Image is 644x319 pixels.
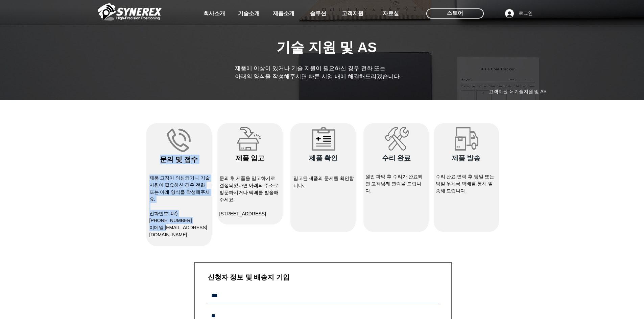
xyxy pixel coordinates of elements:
[149,225,207,237] span: ​이메일:
[293,176,354,188] span: 입고된 제품의 문제를 확인합니다.
[500,7,538,20] button: 로그인
[436,174,494,193] span: 수리 완료 연락 후 당일 또는 익일 우체국 택배를 통해 발송해 드립니다.
[426,8,484,19] div: 스토어
[98,2,162,22] img: 씨너렉스_White_simbol_대지 1.png
[383,10,399,17] span: 자료실
[452,154,481,162] span: ​제품 발송
[566,290,644,319] iframe: Wix Chat
[273,10,294,17] span: 제품소개
[309,154,338,162] span: ​제품 확인
[382,154,411,162] span: ​수리 완료
[149,211,192,223] span: 전화번호: 02)[PHONE_NUMBER]
[310,10,326,17] span: 솔루션
[197,7,231,20] a: 회사소개
[204,10,225,17] span: 회사소개
[336,7,369,20] a: 고객지원
[238,10,260,17] span: 기술소개
[342,10,363,17] span: 고객지원
[516,10,535,17] span: 로그인
[149,175,210,202] span: 제품 고장이 의심되거나 기술지원이 필요하신 경우 전화 또는 아래 양식을 작성해주세요.
[447,9,463,17] span: 스토어
[149,225,207,237] a: [EMAIL_ADDRESS][DOMAIN_NAME]
[232,7,266,20] a: 기술소개
[208,273,290,281] span: ​신청자 정보 및 배송지 기입
[160,156,197,163] span: ​문의 및 접수
[365,174,423,193] span: 원인 파악 후 수리가 완료되면 고객님께 연락을 드립니다.
[267,7,301,20] a: 제품소개
[219,211,266,216] span: [STREET_ADDRESS]
[374,7,408,20] a: 자료실
[301,7,335,20] a: 솔루션
[219,176,279,202] span: ​문의 후 제품을 입고하기로 결정되었다면 아래의 주소로 방문하시거나 택배를 발송해주세요.
[236,154,265,162] span: ​제품 입고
